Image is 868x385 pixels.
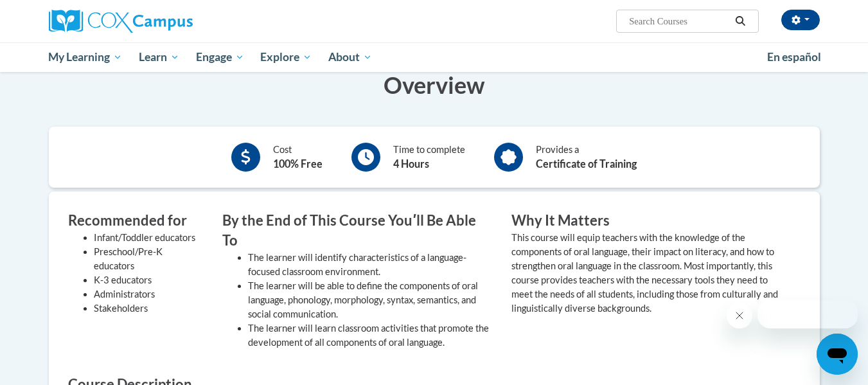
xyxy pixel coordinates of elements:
[260,49,312,65] span: Explore
[94,245,203,273] li: Preschool/Pre-K educators
[222,211,492,251] h3: By the End of This Course Youʹll Be Able To
[731,13,750,29] button: Search
[628,13,731,29] input: Search Courses
[511,232,778,314] value: This course will equip teachers with the knowledge of the components of oral language, their impa...
[94,287,203,301] li: Administrators
[94,231,203,245] li: Infant/Toddler educators
[767,50,821,64] span: En español
[817,334,858,375] iframe: Button to launch messaging window
[68,211,203,231] h3: Recommended for
[393,157,429,170] b: 4 Hours
[273,157,323,170] b: 100% Free
[757,300,858,328] iframe: Message from company
[536,143,637,172] div: Provides a
[781,10,820,30] button: Account Settings
[139,49,179,65] span: Learn
[511,211,781,231] h3: Why It Matters
[48,49,122,65] span: My Learning
[393,143,465,172] div: Time to complete
[273,143,323,172] div: Cost
[49,10,293,33] a: Cox Campus
[30,42,839,72] div: Main menu
[252,42,320,72] a: Explore
[727,303,752,328] iframe: Close message
[188,42,252,72] a: Engage
[759,44,829,71] a: En español
[320,42,380,72] a: About
[328,49,372,65] span: About
[40,42,131,72] a: My Learning
[49,10,193,33] img: Cox Campus
[536,157,637,170] b: Certificate of Training
[94,301,203,316] li: Stakeholders
[94,273,203,287] li: K-3 educators
[248,279,492,321] li: The learner will be able to define the components of oral language, phonology, morphology, syntax...
[49,69,820,101] h3: Overview
[248,321,492,350] li: The learner will learn classroom activities that promote the development of all components of ora...
[130,42,188,72] a: Learn
[196,49,244,65] span: Engage
[248,251,492,279] li: The learner will identify characteristics of a language-focused classroom environment.
[8,9,104,19] span: Hi. How can we help?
